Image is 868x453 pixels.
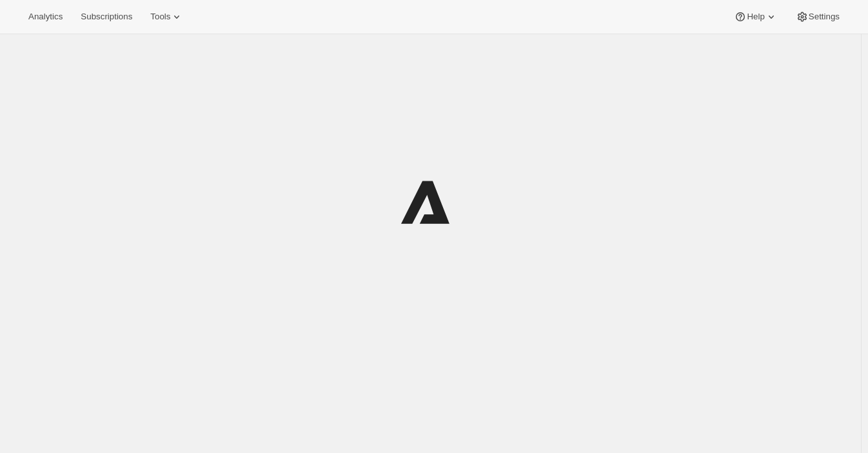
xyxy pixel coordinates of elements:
span: Subscriptions [81,12,132,22]
button: Subscriptions [73,8,140,26]
button: Tools [143,8,191,26]
button: Help [726,8,785,26]
button: Analytics [21,8,70,26]
span: Help [747,12,764,22]
button: Settings [788,8,847,26]
span: Settings [809,12,840,22]
span: Tools [150,12,170,22]
span: Analytics [28,12,63,22]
